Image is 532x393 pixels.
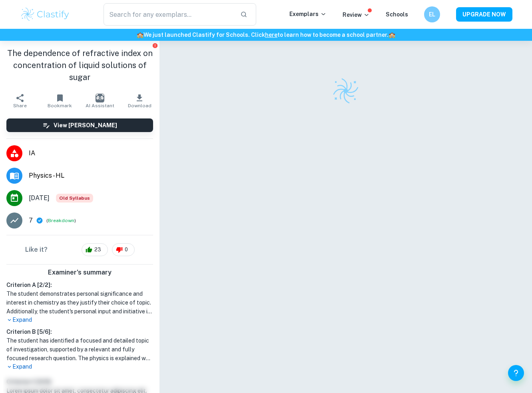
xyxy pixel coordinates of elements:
button: Download [120,90,159,112]
img: AI Assistant [96,94,104,102]
span: 0 [120,246,132,254]
button: Report issue [152,42,158,48]
h6: Like it? [25,245,48,255]
button: Breakdown [48,217,74,224]
h1: The dependence of refractive index on concentration of liquid solutions of sugar [6,47,153,83]
img: Clastify logo [20,6,71,22]
h6: Examiner's summary [3,268,156,277]
span: [DATE] [29,193,50,203]
span: Share [13,103,27,108]
p: Expand [6,363,153,371]
button: AI Assistant [80,90,120,112]
a: Schools [386,11,408,18]
button: Bookmark [40,90,80,112]
span: Physics - HL [29,171,153,180]
span: AI Assistant [86,103,114,108]
p: Expand [6,316,153,324]
p: 7 [29,216,33,225]
h6: EL [427,10,436,19]
h6: We just launched Clastify for Schools. Click to learn how to become a school partner. [2,30,530,39]
span: IA [29,148,153,158]
img: Clastify logo [332,77,360,105]
h6: Criterion A [ 2 / 2 ]: [6,281,153,289]
span: 23 [90,246,106,254]
h1: The student demonstrates personal significance and interest in chemistry as they justify their ch... [6,289,153,316]
h6: Criterion B [ 5 / 6 ]: [6,327,153,336]
a: here [265,32,277,38]
span: Bookmark [48,103,72,108]
button: Help and Feedback [508,365,524,381]
input: Search for any exemplars... [104,3,234,26]
h6: View [PERSON_NAME] [54,121,117,130]
span: 🏫 [389,32,395,38]
span: ( ) [46,217,76,225]
p: Review [343,10,370,19]
span: Old Syllabus [56,194,93,203]
button: View [PERSON_NAME] [6,118,153,132]
h1: The student has identified a focused and detailed topic of investigation, supported by a relevant... [6,336,153,363]
p: Exemplars [289,10,327,18]
button: EL [424,6,440,22]
span: Download [128,103,151,108]
button: UPGRADE NOW [456,7,512,22]
span: 🏫 [137,32,143,38]
div: Starting from the May 2025 session, the Physics IA requirements have changed. It's OK to refer to... [56,194,93,203]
